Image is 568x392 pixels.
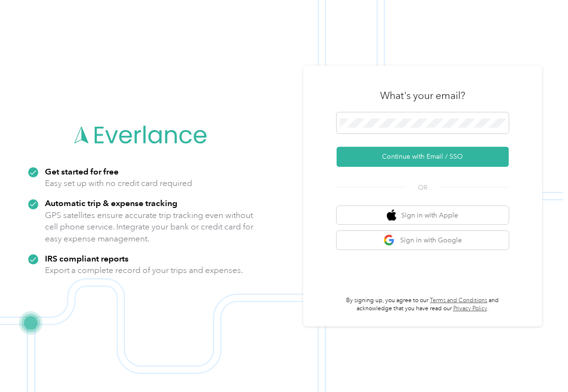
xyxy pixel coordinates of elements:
strong: Get started for free [45,166,119,176]
button: apple logoSign in with Apple [337,206,509,225]
p: By signing up, you agree to our and acknowledge that you have read our . [337,296,509,313]
strong: Automatic trip & expense tracking [45,198,177,208]
p: Export a complete record of your trips and expenses. [45,264,243,276]
a: Privacy Policy [453,305,487,312]
button: google logoSign in with Google [337,231,509,250]
p: GPS satellites ensure accurate trip tracking even without cell phone service. Integrate your bank... [45,209,254,245]
iframe: Everlance-gr Chat Button Frame [514,338,568,392]
span: OR [406,183,439,193]
a: Terms and Conditions [430,297,487,304]
h3: What's your email? [380,89,465,102]
p: Easy set up with no credit card required [45,177,192,189]
strong: IRS compliant reports [45,253,129,263]
img: apple logo [387,209,396,221]
img: google logo [383,234,395,246]
button: Continue with Email / SSO [337,147,509,167]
